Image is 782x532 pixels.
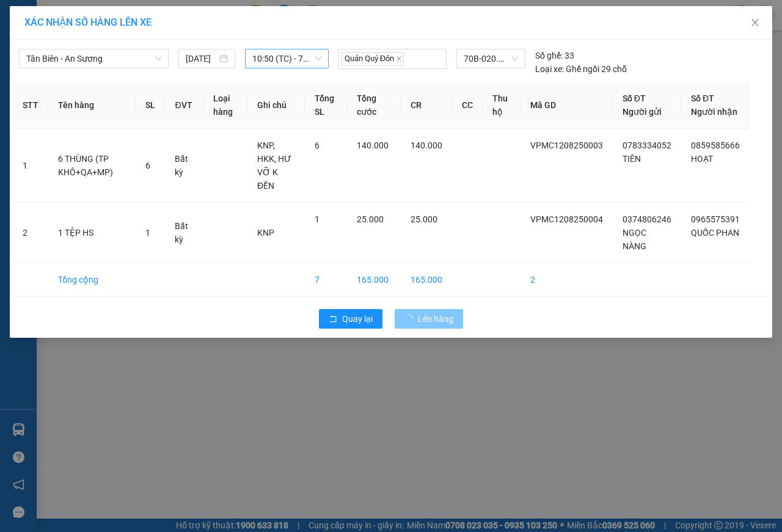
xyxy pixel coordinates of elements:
[315,214,320,224] span: 1
[535,62,627,76] div: Ghế ngồi 29 chỗ
[145,161,150,170] span: 6
[27,89,75,96] span: 09:51:45 [DATE]
[186,52,217,65] input: 12/08/2025
[203,82,247,129] th: Loại hàng
[623,93,646,103] span: Số ĐT
[257,140,291,191] span: KNP, HKK, HƯ VỠ K ĐỀN
[623,154,641,164] span: TIÊN
[464,49,518,68] span: 70B-020.73
[257,228,274,238] span: KNP
[357,140,389,150] span: 140.000
[452,82,483,129] th: CC
[691,214,740,224] span: 0965575391
[395,309,463,329] button: Lên hàng
[691,228,739,238] span: QUỐC PHAN
[315,140,320,150] span: 6
[48,129,136,203] td: 6 THÙNG (TP KHÔ+QA+MP)
[4,7,59,61] img: logo
[24,16,152,28] span: XÁC NHẬN SỐ HÀNG LÊN XE
[165,129,203,203] td: Bất kỳ
[145,228,150,238] span: 1
[623,214,671,224] span: 0374806246
[483,82,521,129] th: Thu hộ
[411,214,437,224] span: 25.000
[738,6,772,40] button: Close
[750,18,760,27] span: close
[691,140,740,150] span: 0859585666
[48,263,136,297] td: Tổng cộng
[418,312,453,326] span: Lên hàng
[4,79,130,86] span: [PERSON_NAME]:
[329,315,337,324] span: rollback
[13,129,48,203] td: 1
[97,54,150,62] span: Hotline: 19001152
[247,82,305,129] th: Ghi chú
[252,49,321,68] span: 10:50 (TC) - 70B-020.73
[305,263,347,297] td: 7
[530,140,603,150] span: VPMC1208250003
[136,82,165,129] th: SL
[404,315,418,323] span: loading
[347,82,401,129] th: Tổng cước
[97,7,167,17] strong: ĐỒNG PHƯỚC
[165,203,203,263] td: Bất kỳ
[411,140,442,150] span: 140.000
[165,82,203,129] th: ĐVT
[535,62,564,76] span: Loại xe:
[26,49,161,68] span: Tân Biên - An Sương
[623,107,662,117] span: Người gửi
[535,49,563,62] span: Số ghế:
[691,154,713,164] span: HOẠT
[341,52,404,66] span: Quản Quý Đôn
[97,37,168,52] span: 01 Võ Văn Truyện, KP.1, Phường 2
[13,82,48,129] th: STT
[33,66,150,76] span: -----------------------------------------
[396,56,402,62] span: close
[97,20,164,35] span: Bến xe [GEOGRAPHIC_DATA]
[691,93,714,103] span: Số ĐT
[48,203,136,263] td: 1 TỆP HS
[521,263,613,297] td: 2
[319,309,382,329] button: rollbackQuay lại
[342,312,373,326] span: Quay lại
[623,228,646,251] span: NGỌC NÀNG
[401,263,452,297] td: 165.000
[4,89,75,96] span: In ngày:
[530,214,603,224] span: VPMC1208250004
[623,140,671,150] span: 0783334052
[691,107,737,117] span: Người nhận
[305,82,347,129] th: Tổng SL
[13,203,48,263] td: 2
[357,214,384,224] span: 25.000
[347,263,401,297] td: 165.000
[535,49,574,62] div: 33
[521,82,613,129] th: Mã GD
[61,78,130,87] span: VPMC1208250004
[401,82,452,129] th: CR
[48,82,136,129] th: Tên hàng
